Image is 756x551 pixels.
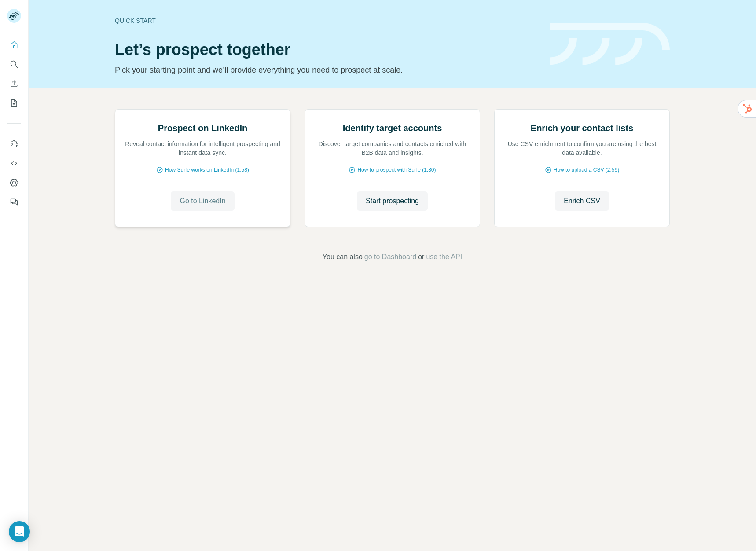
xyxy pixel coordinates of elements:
[115,16,539,25] div: Quick start
[555,191,609,211] button: Enrich CSV
[426,252,462,262] button: use the API
[418,252,424,262] span: or
[115,41,539,59] h1: Let’s prospect together
[165,166,249,174] span: How Surfe works on LinkedIn (1:58)
[323,252,363,262] span: You can also
[7,56,21,72] button: Search
[554,166,619,174] span: How to upload a CSV (2:59)
[180,196,225,206] span: Go to LinkedIn
[531,122,633,134] h2: Enrich your contact lists
[9,521,30,542] div: Open Intercom Messenger
[7,175,21,191] button: Dashboard
[364,252,416,262] button: go to Dashboard
[503,140,661,157] p: Use CSV enrichment to confirm you are using the best data available.
[357,166,436,174] span: How to prospect with Surfe (1:30)
[124,140,281,157] p: Reveal contact information for intelligent prospecting and instant data sync.
[115,64,539,76] p: Pick your starting point and we’ll provide everything you need to prospect at scale.
[343,122,442,134] h2: Identify target accounts
[550,23,670,66] img: banner
[7,95,21,111] button: My lists
[314,140,471,157] p: Discover target companies and contacts enriched with B2B data and insights.
[7,37,21,53] button: Quick start
[357,191,428,211] button: Start prospecting
[366,196,419,206] span: Start prospecting
[564,196,600,206] span: Enrich CSV
[7,76,21,92] button: Enrich CSV
[158,122,247,134] h2: Prospect on LinkedIn
[171,191,234,211] button: Go to LinkedIn
[7,155,21,171] button: Use Surfe API
[7,136,21,152] button: Use Surfe on LinkedIn
[7,194,21,210] button: Feedback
